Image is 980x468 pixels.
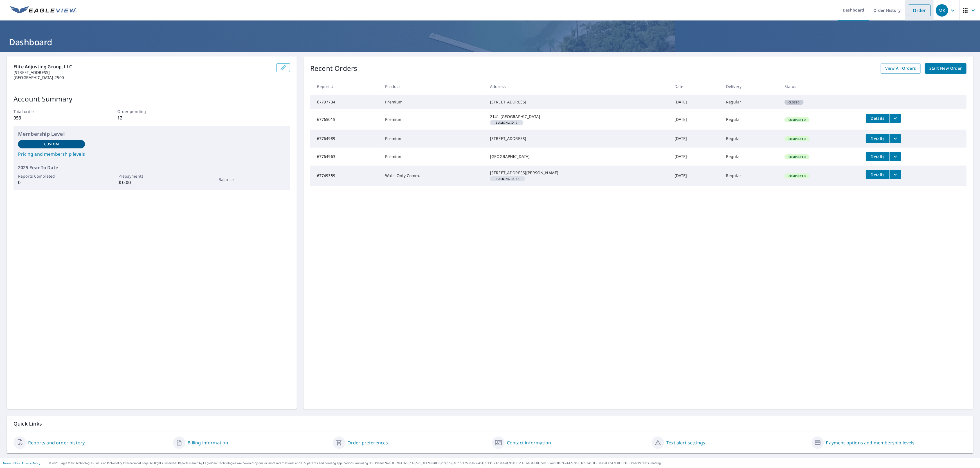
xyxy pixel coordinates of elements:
p: $ 0.00 [118,179,185,186]
button: filesDropdownBtn-67764963 [889,152,901,161]
button: filesDropdownBtn-67765015 [889,114,901,123]
img: EV Logo [10,6,77,15]
a: Start New Order [925,63,966,74]
td: Premium [381,130,485,148]
td: [DATE] [670,109,721,130]
span: Details [869,136,886,141]
td: 67765015 [310,109,381,130]
span: 15 [492,177,523,180]
a: Privacy Policy [22,461,40,465]
td: Premium [381,95,485,109]
td: Walls Only Comm. [381,166,485,186]
div: [STREET_ADDRESS] [490,99,666,105]
p: Account Summary [14,94,290,104]
th: Product [381,78,485,95]
td: Regular [721,95,780,109]
td: [DATE] [670,166,721,186]
p: [GEOGRAPHIC_DATA]-2500 [14,75,272,80]
span: Completed [785,118,809,122]
td: [DATE] [670,130,721,148]
h1: Dashboard [7,36,973,48]
th: Delivery [721,78,780,95]
button: detailsBtn-67764963 [866,152,889,161]
th: Date [670,78,721,95]
p: | [3,462,40,465]
td: [DATE] [670,148,721,166]
td: 67764963 [310,148,381,166]
p: 0 [18,179,85,186]
td: [DATE] [670,95,721,109]
span: Details [869,116,886,121]
p: Elite Adjusting Group, LLC [14,63,272,70]
a: Reports and order history [28,439,85,446]
a: Billing information [188,439,228,446]
th: Report # [310,78,381,95]
span: Details [869,172,886,177]
div: [STREET_ADDRESS] [490,136,666,141]
a: Order [908,4,931,16]
a: Terms of Use [3,461,20,465]
a: Text alert settings [666,439,705,446]
a: View All Orders [881,63,921,74]
td: Regular [721,109,780,130]
p: Order pending [117,108,186,114]
td: 67797734 [310,95,381,109]
a: Pricing and membership levels [18,151,286,157]
em: Building ID [496,177,514,180]
span: View All Orders [885,65,916,72]
span: Closed [785,100,803,104]
button: detailsBtn-67765015 [866,114,889,123]
td: Premium [381,109,485,130]
span: Start New Order [929,65,962,72]
a: Contact information [507,439,551,446]
p: © 2025 Eagle View Technologies, Inc. and Pictometry International Corp. All Rights Reserved. Repo... [49,461,977,465]
p: Balance [219,177,286,182]
p: [STREET_ADDRESS] [14,70,272,75]
div: [GEOGRAPHIC_DATA] [490,154,666,159]
p: Total order [14,108,83,114]
em: Building ID [496,121,514,124]
p: Custom [44,142,59,147]
th: Status [780,78,861,95]
p: 12 [117,114,186,121]
span: Completed [785,137,809,141]
p: 953 [14,114,83,121]
td: Regular [721,130,780,148]
div: MK [936,4,948,17]
td: Regular [721,166,780,186]
p: Reports Completed [18,173,85,179]
th: Address [485,78,670,95]
p: Recent Orders [310,63,358,74]
div: [STREET_ADDRESS][PERSON_NAME] [490,170,666,176]
button: detailsBtn-67764989 [866,134,889,143]
td: Premium [381,148,485,166]
button: filesDropdownBtn-67749359 [889,170,901,179]
td: 67764989 [310,130,381,148]
p: 2025 Year To Date [18,164,286,171]
a: Order preferences [347,439,388,446]
td: 67749359 [310,166,381,186]
a: Payment options and membership levels [826,439,915,446]
td: Regular [721,148,780,166]
p: Quick Links [14,420,966,427]
span: Completed [785,155,809,159]
p: Prepayments [118,173,185,179]
div: 2141 [GEOGRAPHIC_DATA] [490,114,666,119]
span: 3 [492,121,521,124]
span: Details [869,154,886,159]
button: detailsBtn-67749359 [866,170,889,179]
span: Completed [785,174,809,178]
p: Membership Level [18,130,286,138]
button: filesDropdownBtn-67764989 [889,134,901,143]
